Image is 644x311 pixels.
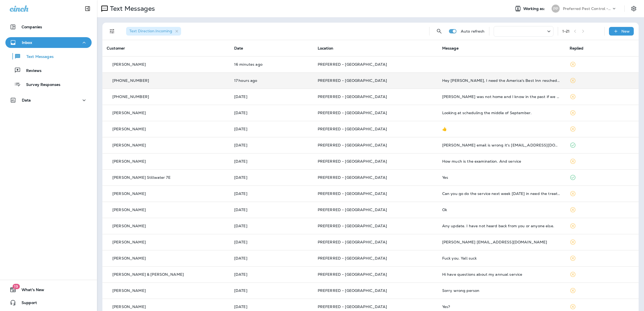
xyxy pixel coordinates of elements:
[318,207,387,212] span: PREFERRED - [GEOGRAPHIC_DATA]
[461,29,485,33] p: Auto refresh
[5,95,92,106] button: Data
[234,208,309,212] p: Aug 8, 2025 10:06 AM
[112,224,146,228] p: [PERSON_NAME]
[234,78,309,83] p: Aug 18, 2025 03:22 PM
[442,288,561,293] div: Sorry wrong person
[442,78,561,83] div: Hey Karla, I need the America's Best Inn rescheduled because they didn't get the notification tha...
[442,256,561,260] div: Fuck you. Yall suck
[442,111,561,115] div: Looking at scheduling the middle of September.
[22,25,42,29] p: Companies
[112,159,146,163] p: [PERSON_NAME]
[107,46,125,51] span: Customer
[318,110,387,115] span: PREFERRED - [GEOGRAPHIC_DATA]
[318,223,387,228] span: PREFERRED - [GEOGRAPHIC_DATA]
[112,240,146,244] p: [PERSON_NAME]
[112,191,146,196] p: [PERSON_NAME]
[126,27,181,36] div: Text Direction:Incoming
[629,4,639,13] button: Settings
[318,143,387,148] span: PREFERRED - [GEOGRAPHIC_DATA]
[318,191,387,196] span: PREFERRED - [GEOGRAPHIC_DATA]
[112,62,146,67] p: [PERSON_NAME]
[523,6,546,11] span: Working as:
[107,26,117,37] button: Filters
[112,272,184,277] p: [PERSON_NAME] & [PERSON_NAME]
[552,5,560,13] div: PP
[570,46,584,51] span: Replied
[234,46,243,51] span: Date
[318,78,387,83] span: PREFERRED - [GEOGRAPHIC_DATA]
[112,256,146,260] p: [PERSON_NAME]
[442,95,561,99] div: Stacie Mell was not home and I know in the past if we didn't treat interior, she would have a con...
[442,127,561,131] div: 👍
[234,224,309,228] p: Aug 7, 2025 12:16 PM
[442,208,561,212] div: Ok
[318,256,387,261] span: PREFERRED - [GEOGRAPHIC_DATA]
[234,256,309,260] p: Aug 5, 2025 01:31 PM
[442,46,459,51] span: Message
[234,175,309,180] p: Aug 8, 2025 01:03 PM
[318,94,387,99] span: PREFERRED - [GEOGRAPHIC_DATA]
[318,159,387,164] span: PREFERRED - [GEOGRAPHIC_DATA]
[442,159,561,163] div: How much is the examination. And service
[234,305,309,309] p: Aug 5, 2025 10:06 AM
[234,240,309,244] p: Aug 5, 2025 04:19 PM
[234,143,309,147] p: Aug 12, 2025 09:17 AM
[112,78,149,83] p: [PHONE_NUMBER]
[112,208,146,212] p: [PERSON_NAME]
[22,40,32,45] p: Inbox
[234,95,309,99] p: Aug 15, 2025 03:16 PM
[442,272,561,277] div: Hi have questions about my annual service
[5,37,92,48] button: Inbox
[318,175,387,180] span: PREFERRED - [GEOGRAPHIC_DATA]
[5,65,92,76] button: Reviews
[318,46,333,51] span: Location
[234,272,309,277] p: Aug 5, 2025 12:43 PM
[234,288,309,293] p: Aug 5, 2025 10:48 AM
[112,305,146,309] p: [PERSON_NAME]
[234,191,309,196] p: Aug 8, 2025 10:28 AM
[21,54,54,60] p: Text Messages
[112,288,146,293] p: [PERSON_NAME]
[108,5,155,13] p: Text Messages
[112,175,171,180] p: [PERSON_NAME] Stillwater 7E
[234,111,309,115] p: Aug 12, 2025 04:49 PM
[16,288,44,294] span: What's New
[318,240,387,244] span: PREFERRED - [GEOGRAPHIC_DATA]
[318,62,387,67] span: PREFERRED - [GEOGRAPHIC_DATA]
[5,284,92,295] button: 19What's New
[442,240,561,244] div: Pam Cooper Mzpycoop@gmail.com
[22,98,31,102] p: Data
[234,127,309,131] p: Aug 12, 2025 12:06 PM
[5,297,92,308] button: Support
[112,95,149,99] p: [PHONE_NUMBER]
[112,111,146,115] p: [PERSON_NAME]
[234,62,309,67] p: Aug 19, 2025 08:34 AM
[434,26,445,37] button: Search Messages
[5,22,92,32] button: Companies
[318,272,387,277] span: PREFERRED - [GEOGRAPHIC_DATA]
[442,224,561,228] div: Any update. I have not heard back from you or anyone else.
[21,68,41,74] p: Reviews
[112,127,146,131] p: [PERSON_NAME]
[129,29,172,33] span: Text Direction : Incoming
[234,159,309,163] p: Aug 8, 2025 07:26 PM
[621,29,630,33] p: New
[318,127,387,131] span: PREFERRED - [GEOGRAPHIC_DATA]
[562,29,570,33] div: 1 - 21
[442,175,561,180] div: Yes
[5,51,92,62] button: Text Messages
[318,288,387,293] span: PREFERRED - [GEOGRAPHIC_DATA]
[563,6,611,11] p: Preferred Pest Control - Palmetto
[80,3,95,14] button: Collapse Sidebar
[16,300,37,307] span: Support
[21,82,60,88] p: Survey Responses
[12,284,20,289] span: 19
[318,304,387,309] span: PREFERRED - [GEOGRAPHIC_DATA]
[442,143,561,147] div: Jose barajas email is wrong it's najvero@hotmail.com
[442,191,561,196] div: Can you go do the service next week on Tuesday in need the treatment inside too.
[112,143,146,147] p: [PERSON_NAME]
[5,79,92,90] button: Survey Responses
[442,305,561,309] div: Yes?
